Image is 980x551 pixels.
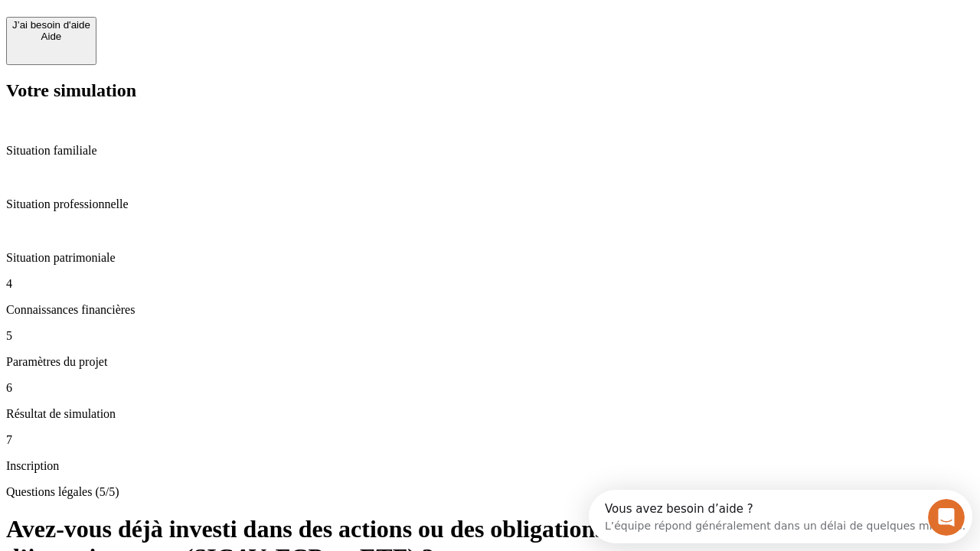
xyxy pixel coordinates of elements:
[6,459,974,473] p: Inscription
[6,6,422,48] div: Ouvrir le Messenger Intercom
[6,17,96,65] button: J’ai besoin d'aideAide
[6,355,974,369] p: Paramètres du projet
[928,499,965,536] iframe: Intercom live chat
[12,31,90,42] div: Aide
[16,25,377,41] div: L’équipe répond généralement dans un délai de quelques minutes.
[6,329,974,343] p: 5
[6,277,974,291] p: 4
[6,303,974,317] p: Connaissances financières
[12,19,90,31] div: J’ai besoin d'aide
[6,433,974,447] p: 7
[6,144,974,158] p: Situation familiale
[6,251,974,265] p: Situation patrimoniale
[6,407,974,421] p: Résultat de simulation
[16,13,377,25] div: Vous avez besoin d’aide ?
[6,381,974,395] p: 6
[6,197,974,211] p: Situation professionnelle
[589,490,972,543] iframe: Intercom live chat discovery launcher
[6,485,974,499] p: Questions légales (5/5)
[6,80,974,101] h2: Votre simulation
